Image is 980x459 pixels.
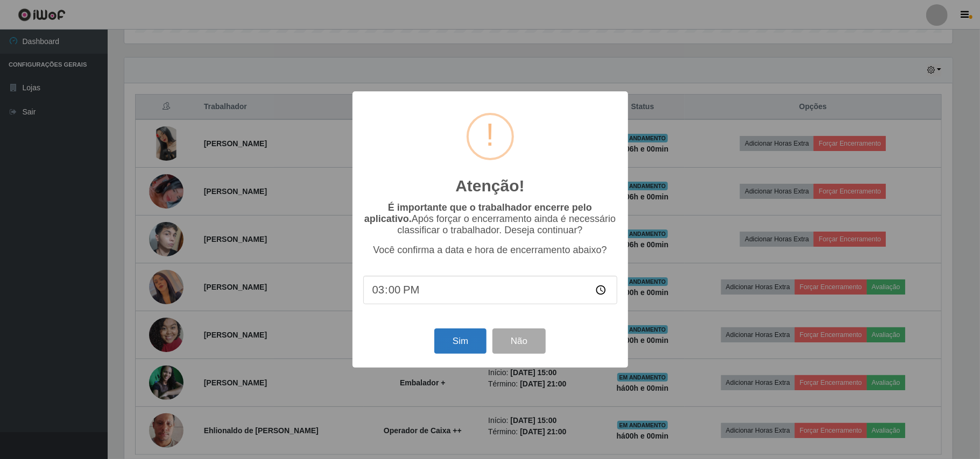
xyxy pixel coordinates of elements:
[364,202,592,224] b: É importante que o trabalhador encerre pelo aplicativo.
[363,245,617,256] p: Você confirma a data e hora de encerramento abaixo?
[455,176,524,196] h2: Atenção!
[434,328,487,354] button: Sim
[363,202,617,236] p: Após forçar o encerramento ainda é necessário classificar o trabalhador. Deseja continuar?
[492,328,546,354] button: Não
